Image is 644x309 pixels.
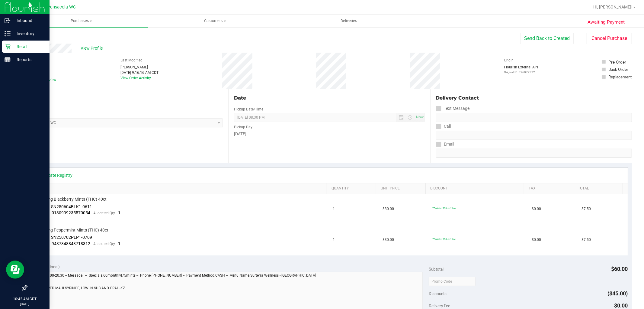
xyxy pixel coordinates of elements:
[383,237,394,243] span: $30.00
[120,70,159,75] div: [DATE] 9:16:16 AM CDT
[120,76,151,80] a: View Order Activity
[614,302,628,309] span: $0.00
[3,302,47,306] p: [DATE]
[120,58,143,63] label: Last Modified
[436,104,470,113] label: Text Message
[587,33,632,44] button: Cancel Purchase
[14,15,148,27] a: Purchases
[51,204,92,209] span: SN250604BLK1-0611
[383,206,394,212] span: $30.00
[37,172,73,178] a: View State Registry
[5,44,11,50] inline-svg: Retail
[609,74,632,80] div: Replacement
[429,288,447,299] span: Discounts
[532,206,541,212] span: $0.00
[578,186,620,191] a: Total
[52,210,91,215] span: 0130999235570054
[94,242,115,246] span: Allocated Qty
[432,207,456,210] span: 75mints: 75% off line
[436,140,454,149] label: Email
[234,107,263,112] label: Pickup Date/Time
[429,277,476,286] input: Promo Code
[593,5,633,9] span: Hi, [PERSON_NAME]!
[149,18,282,24] span: Customers
[11,56,47,63] p: Reports
[504,58,514,63] label: Origin
[234,131,425,137] div: [DATE]
[609,59,626,65] div: Pre-Order
[529,186,571,191] a: Tax
[532,237,541,243] span: $0.00
[47,5,76,10] span: Pensacola WC
[332,18,365,24] span: Deliveries
[5,57,11,63] inline-svg: Reports
[35,227,109,233] span: HT 2.5mg Peppermint Mints (THC) 40ct
[81,45,105,51] span: View Profile
[430,186,522,191] a: Discount
[504,64,538,74] div: Flourish External API
[429,267,444,271] span: Subtotal
[381,186,423,191] a: Unit Price
[234,124,252,130] label: Pickup Day
[588,19,625,26] span: Awaiting Payment
[504,70,538,74] p: Original ID: 326977372
[432,238,456,241] span: 75mints: 75% off line
[436,113,632,122] input: Format: (999) 999-9999
[3,296,47,302] p: 10:42 AM CDT
[282,15,416,27] a: Deliveries
[436,122,451,131] label: Call
[118,210,121,215] span: 1
[436,131,632,140] input: Format: (999) 999-9999
[36,186,325,191] a: SKU
[11,30,47,37] p: Inventory
[582,237,591,243] span: $7.50
[6,261,24,279] iframe: Resource center
[14,18,148,24] span: Purchases
[11,43,47,50] p: Retail
[234,94,425,102] div: Date
[51,235,92,240] span: SN250702PEP1-0709
[520,33,574,44] button: Send Back to Created
[332,186,374,191] a: Quantity
[5,18,11,24] inline-svg: Inbound
[611,266,628,272] span: $60.00
[118,241,121,246] span: 1
[5,31,11,37] inline-svg: Inventory
[52,241,91,246] span: 9437348848718312
[35,196,107,202] span: HT 2.5mg Blackberry Mints (THC) 40ct
[94,211,115,215] span: Allocated Qty
[436,94,632,102] div: Delivery Contact
[120,64,159,70] div: [PERSON_NAME]
[11,17,47,24] p: Inbound
[333,206,335,212] span: 1
[608,290,628,297] span: ($45.00)
[333,237,335,243] span: 1
[609,66,629,72] div: Back Order
[429,303,450,308] span: Delivery Fee
[148,15,282,27] a: Customers
[27,94,223,102] div: Location
[582,206,591,212] span: $7.50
